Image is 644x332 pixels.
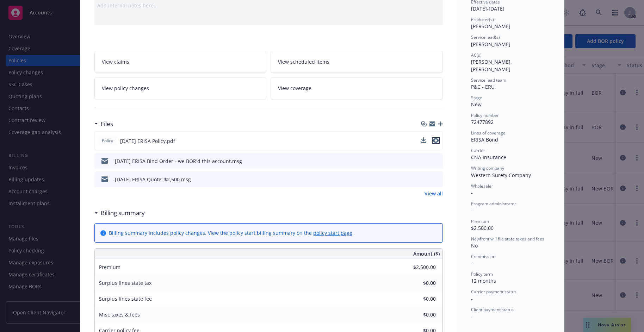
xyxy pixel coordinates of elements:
[432,137,440,145] button: preview file
[471,307,514,313] span: Client payment status
[94,51,267,73] a: View claims
[394,309,440,320] input: 0.00
[471,189,473,196] span: -
[471,52,482,58] span: AC(s)
[271,77,443,99] a: View coverage
[99,264,120,270] span: Premium
[115,157,242,165] div: [DATE] ERISA Bind Order - we BOR'd this account.msg
[471,148,485,154] span: Carrier
[471,236,544,242] span: Newfront will file state taxes and fees
[313,230,352,236] a: policy start page
[434,176,440,183] button: preview file
[102,84,149,92] span: View policy changes
[471,277,496,284] span: 12 months
[434,157,440,165] button: preview file
[471,95,482,101] span: Stage
[94,77,267,99] a: View policy changes
[471,154,506,161] span: CNA Insurance
[471,260,473,267] span: -
[471,165,504,171] span: Writing company
[421,137,426,143] button: download file
[100,138,114,144] span: Policy
[278,84,311,92] span: View coverage
[271,51,443,73] a: View scheduled items
[422,176,428,183] button: download file
[471,58,513,73] span: [PERSON_NAME], [PERSON_NAME]
[471,23,510,30] span: [PERSON_NAME]
[99,311,140,318] span: Misc taxes & fees
[394,278,440,288] input: 0.00
[471,289,516,295] span: Carrier payment status
[471,77,506,83] span: Service lead team
[101,119,113,129] h3: Files
[99,295,152,302] span: Surplus lines state fee
[432,137,440,144] button: preview file
[120,137,175,145] span: [DATE] ERISA Policy.pdf
[471,218,489,224] span: Premium
[102,58,129,65] span: View claims
[471,225,494,231] span: $2,500.00
[471,253,495,259] span: Commission
[471,207,473,214] span: -
[115,176,191,183] div: [DATE] ERISA Quote: $2,500.msg
[422,157,428,165] button: download file
[94,208,145,218] div: Billing summary
[471,17,494,23] span: Producer(s)
[394,294,440,304] input: 0.00
[471,41,510,48] span: [PERSON_NAME]
[109,229,354,237] div: Billing summary includes policy changes. View the policy start billing summary on the .
[421,137,426,145] button: download file
[413,250,440,257] span: Amount ($)
[471,242,478,249] span: No
[471,136,550,143] div: ERISA Bond
[471,83,495,90] span: P&C - ERU
[471,201,516,207] span: Program administrator
[471,101,482,108] span: New
[471,34,500,40] span: Service lead(s)
[278,58,329,65] span: View scheduled items
[471,130,506,136] span: Lines of coverage
[99,280,151,286] span: Surplus lines state tax
[471,183,493,189] span: Wholesaler
[425,190,443,197] a: View all
[471,271,493,277] span: Policy term
[101,208,145,218] h3: Billing summary
[94,119,113,129] div: Files
[471,295,473,302] span: -
[471,112,499,118] span: Policy number
[471,313,473,320] span: -
[394,262,440,273] input: 0.00
[471,119,494,125] span: 72477892
[97,2,440,9] div: Add internal notes here...
[471,172,531,178] span: Western Surety Company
